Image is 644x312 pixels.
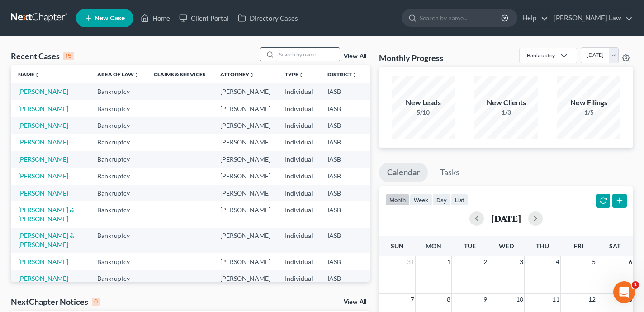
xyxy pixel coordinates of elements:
[213,168,278,184] td: [PERSON_NAME]
[365,151,410,168] td: 7
[515,294,524,305] span: 10
[320,270,365,287] td: IASB
[18,258,68,265] a: [PERSON_NAME]
[549,10,633,26] a: [PERSON_NAME] Law
[632,281,639,289] span: 1
[92,298,100,306] div: 0
[365,201,410,227] td: 7
[249,72,255,78] i: unfold_more
[499,242,514,250] span: Wed
[320,117,365,134] td: IASB
[134,72,139,78] i: unfold_more
[320,253,365,270] td: IASB
[365,117,410,134] td: 7
[18,189,68,197] a: [PERSON_NAME]
[365,270,410,287] td: 7
[18,138,68,146] a: [PERSON_NAME]
[18,232,74,248] a: [PERSON_NAME] & [PERSON_NAME]
[365,185,410,201] td: 13
[18,71,40,78] a: Nameunfold_more
[392,98,455,108] div: New Leads
[410,294,415,305] span: 7
[327,71,357,78] a: Districtunfold_more
[451,194,468,206] button: list
[213,134,278,151] td: [PERSON_NAME]
[278,83,320,100] td: Individual
[233,10,303,26] a: Directory Cases
[365,100,410,117] td: 7
[320,151,365,168] td: IASB
[278,151,320,168] td: Individual
[432,163,468,182] a: Tasks
[97,71,139,78] a: Area of Lawunfold_more
[406,256,415,267] span: 31
[555,256,560,267] span: 4
[320,185,365,201] td: IASB
[213,228,278,253] td: [PERSON_NAME]
[320,201,365,227] td: IASB
[90,185,147,201] td: Bankruptcy
[344,53,366,60] a: View All
[392,108,455,117] div: 5/10
[18,206,74,223] a: [PERSON_NAME] & [PERSON_NAME]
[527,51,555,59] div: Bankruptcy
[379,52,443,63] h3: Monthly Progress
[432,194,451,206] button: day
[446,294,451,305] span: 8
[278,100,320,117] td: Individual
[365,168,410,184] td: 7
[34,72,40,78] i: unfold_more
[11,296,100,307] div: NextChapter Notices
[90,228,147,253] td: Bankruptcy
[18,105,68,112] a: [PERSON_NAME]
[213,100,278,117] td: [PERSON_NAME]
[551,294,560,305] span: 11
[90,151,147,168] td: Bankruptcy
[365,134,410,151] td: 7
[90,270,147,287] td: Bankruptcy
[90,134,147,151] td: Bankruptcy
[175,10,233,26] a: Client Portal
[278,201,320,227] td: Individual
[320,228,365,253] td: IASB
[95,15,125,22] span: New Case
[536,242,549,250] span: Thu
[410,194,432,206] button: week
[278,270,320,287] td: Individual
[446,256,451,267] span: 1
[18,172,68,180] a: [PERSON_NAME]
[213,270,278,287] td: [PERSON_NAME]
[320,83,365,100] td: IASB
[574,242,583,250] span: Fri
[136,10,175,26] a: Home
[426,242,441,250] span: Mon
[63,52,74,60] div: 15
[613,281,635,303] iframe: Intercom live chat
[213,117,278,134] td: [PERSON_NAME]
[11,51,74,61] div: Recent Cases
[18,88,68,95] a: [PERSON_NAME]
[285,71,304,78] a: Typeunfold_more
[344,299,366,305] a: View All
[213,201,278,227] td: [PERSON_NAME]
[90,117,147,134] td: Bankruptcy
[90,100,147,117] td: Bankruptcy
[379,163,428,182] a: Calendar
[213,253,278,270] td: [PERSON_NAME]
[18,275,68,282] a: [PERSON_NAME]
[365,253,410,270] td: 7
[464,242,476,250] span: Tue
[90,83,147,100] td: Bankruptcy
[483,256,488,267] span: 2
[491,214,521,223] h2: [DATE]
[213,185,278,201] td: [PERSON_NAME]
[278,228,320,253] td: Individual
[213,83,278,100] td: [PERSON_NAME]
[385,194,410,206] button: month
[483,294,488,305] span: 9
[365,228,410,253] td: 7
[587,294,597,305] span: 12
[365,83,410,100] td: 7
[474,108,538,117] div: 1/3
[474,98,538,108] div: New Clients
